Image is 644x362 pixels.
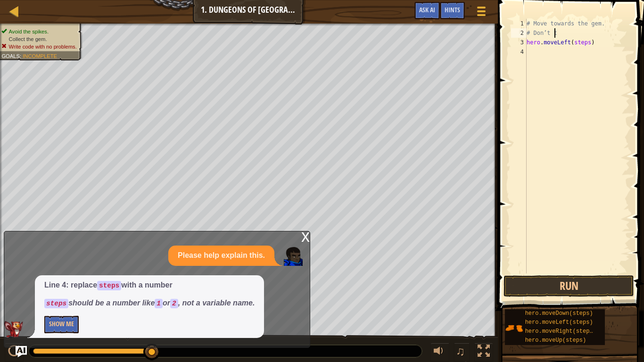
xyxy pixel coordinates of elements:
div: 4 [511,47,527,57]
img: AI [4,321,23,338]
div: 1 [511,19,527,28]
code: steps [44,299,68,308]
span: Hints [445,5,460,14]
em: should be a number like or , not a variable name. [44,299,255,307]
li: Avoid the spikes. [1,28,76,35]
span: hero.moveUp(steps) [525,337,586,344]
button: Adjust volume [430,343,449,362]
img: Player [284,247,303,266]
div: 2 [511,28,527,38]
span: ♫ [456,344,465,358]
button: Ask AI [16,346,27,357]
button: Ctrl + P: Pause [5,343,24,362]
span: Write code with no problems. [9,43,77,49]
span: : [20,53,23,59]
button: Toggle fullscreen [474,343,493,362]
button: Show game menu [470,2,493,24]
img: portrait.png [505,319,523,337]
p: Line 4: replace with a number [44,280,255,291]
span: Incomplete [23,53,57,59]
code: 1 [155,299,163,308]
code: steps [97,281,121,290]
span: Ask AI [419,5,435,14]
p: Please help explain this. [178,250,265,261]
li: Collect the gem. [1,35,76,43]
div: 3 [511,38,527,47]
button: Ask AI [414,2,440,19]
span: Collect the gem. [9,36,47,42]
button: ♫ [454,343,470,362]
li: Write code with no problems. [1,43,76,50]
button: Show Me [44,316,79,333]
span: hero.moveDown(steps) [525,310,593,317]
button: Run [504,275,634,297]
span: Avoid the spikes. [9,28,49,34]
span: hero.moveRight(steps) [525,328,596,335]
div: x [301,231,310,241]
span: hero.moveLeft(steps) [525,319,593,326]
span: Goals [1,53,20,59]
code: 2 [170,299,178,308]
